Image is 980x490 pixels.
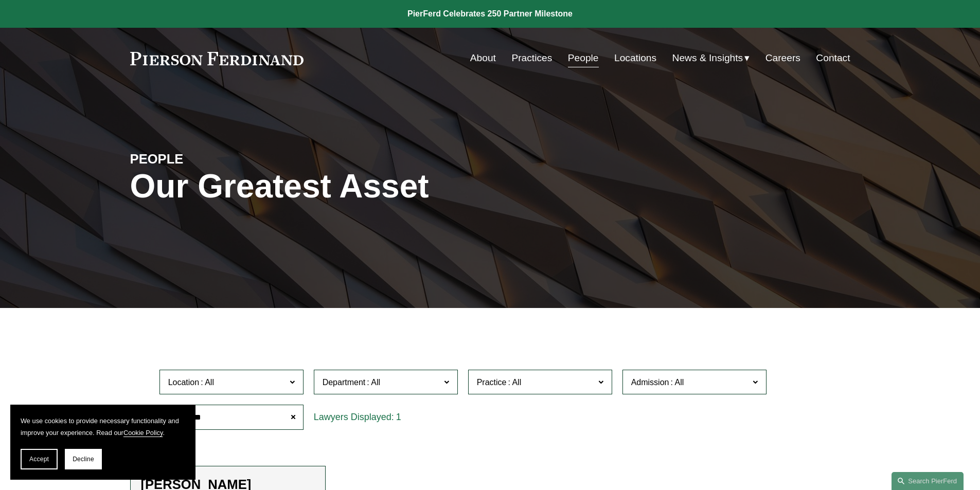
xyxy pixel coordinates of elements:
button: Accept [21,449,58,469]
h4: PEOPLE [130,151,310,167]
h1: Our Greatest Asset [130,168,610,205]
span: 1 [396,412,401,422]
a: People [568,48,599,68]
p: We use cookies to provide necessary functionality and improve your experience. Read our . [21,415,185,439]
span: Location [168,378,200,387]
span: Practice [477,378,507,387]
span: Admission [631,378,669,387]
a: Careers [765,48,800,68]
span: Decline [73,456,94,463]
a: Cookie Policy [123,429,163,437]
a: folder dropdown [672,48,750,68]
a: About [470,48,496,68]
span: Department [323,378,366,387]
span: News & Insights [672,49,743,67]
section: Cookie banner [10,405,195,480]
a: Contact [816,48,850,68]
span: Accept [29,456,49,463]
a: Locations [614,48,656,68]
a: Practices [511,48,552,68]
a: Search this site [892,472,964,490]
button: Decline [65,449,102,469]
